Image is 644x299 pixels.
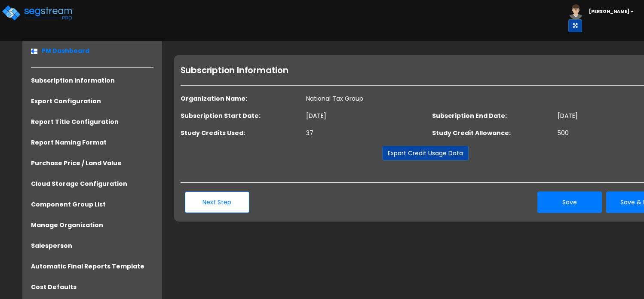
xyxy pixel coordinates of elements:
[382,146,469,160] a: Export Credit Usage Data
[300,111,426,120] dd: [DATE]
[174,111,300,120] dt: Subscription Start Date:
[31,283,77,291] a: Cost Defaults
[31,241,72,250] a: Salesperson
[31,221,103,229] a: Manage Organization
[589,8,629,15] b: [PERSON_NAME]
[426,129,552,137] dt: Study Credit Allowance:
[300,94,551,103] dd: National Tax Group
[300,129,426,137] dd: 37
[31,200,106,209] a: Component Group List
[31,117,119,126] a: Report Title Configuration
[568,4,583,19] img: avatar.png
[31,46,89,55] a: PM Dashboard
[185,191,249,213] button: Next Step
[537,191,602,213] button: Save
[426,111,552,120] dt: Subscription End Date:
[31,97,101,105] a: Export Configuration
[31,138,107,147] a: Report Naming Format
[174,94,426,103] dt: Organization Name:
[174,129,300,137] dt: Study Credits Used:
[1,4,74,22] img: logo_pro_r.png
[31,76,115,85] a: Subscription Information
[31,159,122,167] a: Purchase Price / Land Value
[31,262,144,271] a: Automatic Final Reports Template
[31,49,37,54] img: Back
[31,179,127,188] a: Cloud Storage Configuration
